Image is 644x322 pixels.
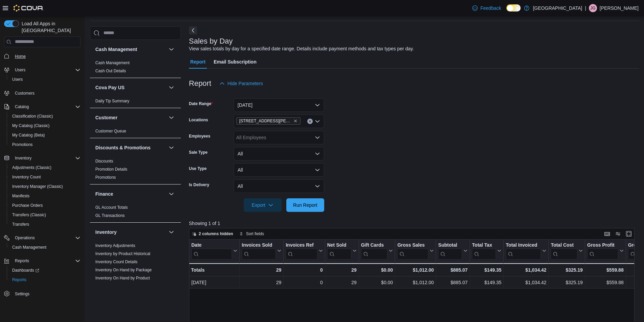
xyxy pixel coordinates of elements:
[191,242,232,248] div: Date
[585,4,586,12] p: |
[234,163,324,177] button: All
[95,191,166,197] button: Finance
[7,75,83,84] button: Users
[9,141,80,149] span: Promotions
[286,198,324,212] button: Run Report
[191,242,232,259] div: Date
[95,229,166,236] button: Inventory
[587,242,618,259] div: Gross Profit
[191,242,237,259] button: Date
[327,242,351,259] div: Net Sold
[95,114,117,121] h3: Customer
[12,290,32,298] a: Settings
[95,251,150,256] span: Inventory by Product Historical
[15,258,29,264] span: Reports
[286,278,323,287] div: 0
[315,119,320,124] button: Open list of options
[15,67,25,73] span: Users
[286,266,323,274] div: 0
[217,77,266,90] button: Hide Parameters
[9,182,66,191] a: Inventory Manager (Classic)
[1,289,83,298] button: Settings
[9,276,29,284] a: Reports
[19,20,80,34] span: Load All Apps in [GEOGRAPHIC_DATA]
[9,211,49,219] a: Transfers (Classic)
[7,163,83,172] button: Adjustments (Classic)
[95,205,128,210] a: GL Account Totals
[9,164,80,172] span: Adjustments (Classic)
[7,121,83,130] button: My Catalog (Classic)
[12,268,39,273] span: Dashboards
[95,60,129,65] a: Cash Management
[7,112,83,121] button: Classification (Classic)
[7,220,83,229] button: Transfers
[472,242,501,259] button: Total Tax
[189,117,208,123] label: Locations
[361,242,387,259] div: Gift Card Sales
[12,66,80,74] span: Users
[95,84,124,91] h3: Cova Pay US
[589,4,597,12] div: Jesus Gonzalez
[12,234,38,242] button: Operations
[244,198,282,212] button: Export
[438,266,468,274] div: $885.07
[12,142,33,147] span: Promotions
[237,230,267,238] button: Sort fields
[12,103,31,111] button: Catalog
[12,77,23,82] span: Users
[90,157,181,184] div: Discounts & Promotions
[15,291,29,297] span: Settings
[95,144,166,151] button: Discounts & Promotions
[590,4,595,12] span: JG
[12,257,80,265] span: Reports
[167,114,175,122] button: Customer
[7,172,83,182] button: Inventory Count
[1,88,83,98] button: Customers
[286,242,323,259] button: Invoices Ref
[397,278,434,287] div: $1,012.00
[1,65,83,75] button: Users
[587,266,624,274] div: $559.88
[506,266,546,274] div: $1,034.42
[307,119,313,124] button: Clear input
[9,192,80,200] span: Manifests
[239,118,292,124] span: [STREET_ADDRESS][PERSON_NAME]
[95,114,166,121] button: Customer
[506,242,541,248] div: Total Invoiced
[242,278,281,287] div: 29
[95,129,126,133] a: Customer Queue
[95,68,126,74] span: Cash Out Details
[587,278,624,287] div: $559.88
[9,173,80,181] span: Inventory Count
[9,211,80,219] span: Transfers (Classic)
[95,251,150,256] a: Inventory by Product Historical
[167,144,175,152] button: Discounts & Promotions
[12,154,34,162] button: Inventory
[7,266,83,275] a: Dashboards
[9,112,80,120] span: Classification (Classic)
[95,98,129,104] span: Daily Tip Summary
[228,80,263,87] span: Hide Parameters
[246,231,264,237] span: Sort fields
[95,213,125,218] a: GL Transactions
[361,242,387,248] div: Gift Cards
[12,114,53,119] span: Classification (Classic)
[625,230,633,238] button: Enter fullscreen
[12,212,46,218] span: Transfers (Classic)
[189,230,236,238] button: 2 columns hidden
[189,37,233,45] h3: Sales by Day
[7,243,83,252] button: Cash Management
[12,103,80,111] span: Catalog
[9,220,32,228] a: Transfers
[95,243,135,248] span: Inventory Adjustments
[95,167,127,172] a: Promotion Details
[7,130,83,140] button: My Catalog (Beta)
[480,5,501,11] span: Feedback
[12,245,46,250] span: Cash Management
[397,242,434,259] button: Gross Sales
[397,266,434,274] div: $1,012.00
[327,278,357,287] div: 29
[95,69,126,73] a: Cash Out Details
[214,55,257,69] span: Email Subscription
